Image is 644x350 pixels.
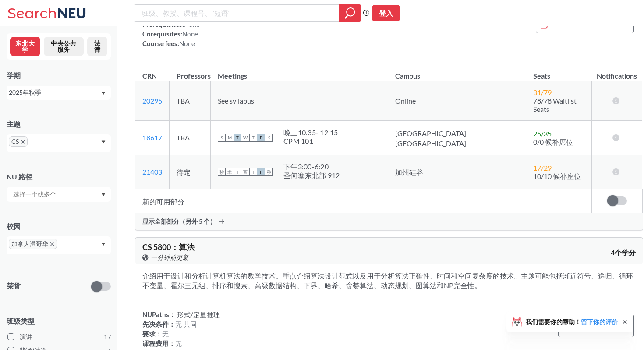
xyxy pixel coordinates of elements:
[226,134,234,142] span: M
[101,193,106,196] svg: 下拉箭头
[94,39,101,53] font: 法律
[11,138,19,145] font: CS
[283,137,313,145] font: CPM 101
[526,62,592,81] th: Seats
[179,39,195,47] span: None
[177,168,191,177] font: 待定
[395,129,466,148] font: [GEOGRAPHIC_DATA][GEOGRAPHIC_DATA]
[142,168,162,176] a: 21403
[87,37,107,56] button: 法律
[9,136,28,147] span: CSX 取出药丸
[241,134,249,142] span: W
[9,89,41,96] font: 2025年秋季
[182,30,198,38] span: None
[142,311,176,318] font: NUPaths：
[142,242,152,252] font: CS
[7,134,111,152] div: CSX 取出药丸下拉箭头
[211,62,388,81] th: Meetings
[142,71,157,81] div: CRN
[142,197,184,206] font: 新的可用部分
[227,169,232,175] font: 米
[142,330,162,338] font: 要求：
[267,169,271,175] font: 秒
[7,236,111,254] div: 加拿大温哥华X 取出药丸下拉箭头
[260,169,262,175] font: F
[101,140,106,144] svg: 下拉箭头
[581,318,618,325] a: 留下你的评价
[283,171,340,179] font: 圣何塞东北部 912
[104,332,111,341] font: 17
[142,96,162,105] a: 20295
[236,169,239,175] font: T
[257,134,265,142] span: F
[171,242,179,252] font: ：
[21,140,25,144] svg: X 取出药丸
[312,162,315,171] font: -
[533,172,581,180] font: 10/10 候补座位
[283,162,312,171] font: 下午3:00
[175,339,182,347] font: 无
[533,138,573,146] font: 0/0 候补席位
[7,120,21,128] font: 主题
[249,134,257,142] span: T
[533,96,577,113] span: 78/78 Waitlist Seats
[533,129,541,138] font: 25
[9,189,82,200] input: 选择一个或多个
[10,37,40,56] button: 东北大学
[544,164,552,172] font: 29
[142,10,291,48] div: NUPaths: Prerequisites: Corequisites: Course fees:
[170,62,211,81] th: Professors
[388,62,526,81] th: Campus
[101,243,106,246] svg: 下拉箭头
[170,81,211,121] td: TBA
[7,317,35,325] font: 班级类型
[44,37,84,56] button: 中央公共服务
[15,39,35,53] font: 东北大学
[541,129,544,138] font: /
[234,134,241,142] span: T
[177,311,220,318] font: 形式/定量推理
[142,339,175,347] font: 课程费用：
[7,282,21,290] font: 荣誉
[151,254,189,261] font: 一分钟前更新
[316,128,338,136] font: - 12:15
[11,240,48,247] font: 加拿大温哥华
[526,318,581,325] font: 我们需要你的帮助！
[252,169,255,175] font: T
[175,320,197,328] font: 无 共同
[101,92,106,95] svg: 下拉箭头
[142,320,175,328] font: 先决条件：
[20,332,32,341] font: 演讲
[142,271,633,289] font: 介绍用于设计和分析计算机算法的数学技术。重点介绍算法设计范式以及用于分析算法正确性、时间和空间复杂度的技术。主题可能包括渐近符号、递归、循环不变量、霍尔三元组、排序和搜索、高级数据结构、下界、哈...
[541,164,544,172] font: /
[544,129,552,138] font: 35
[142,218,216,225] font: 显示全部部分（另外 5 个）
[218,134,226,142] span: S
[372,5,400,21] button: 登入
[345,7,355,19] svg: 放大镜
[218,96,254,105] span: See syllabus
[153,242,171,252] font: 5800
[283,128,298,136] font: 晚上
[141,6,333,21] input: 班级、教授、课程号、“短语”
[7,71,21,79] font: 学期
[9,239,57,249] span: 加拿大温哥华X 取出药丸
[388,81,526,121] td: Online
[592,62,643,81] th: Notifications
[611,248,636,257] font: 4个学分
[7,187,111,202] div: 下拉箭头
[7,172,32,181] font: NU 路径
[9,88,100,97] div: 2025年秋季
[298,128,316,136] font: 10:35
[170,121,211,155] td: TBA
[135,213,643,230] div: 显示全部部分（另外 5 个）
[7,86,111,100] div: 2025年秋季下拉箭头
[339,4,361,22] div: 放大镜
[315,162,329,171] font: 6:20
[51,39,76,53] font: 中央公共服务
[219,169,224,175] font: 秒
[7,222,21,230] font: 校园
[533,164,541,172] font: 17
